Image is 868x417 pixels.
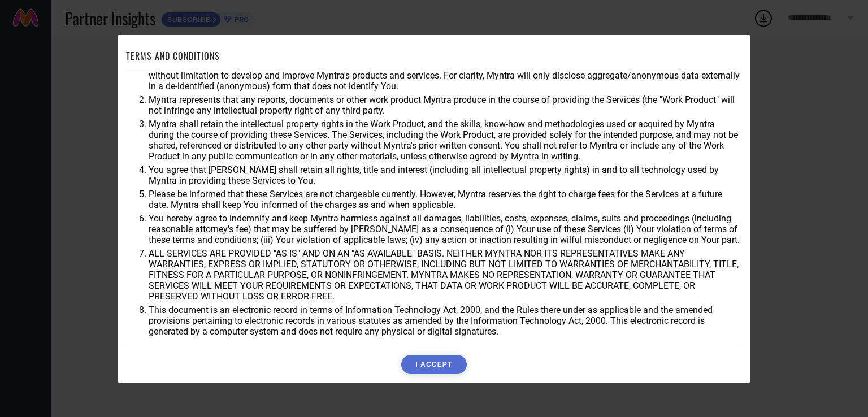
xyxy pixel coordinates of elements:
[149,164,742,186] li: You agree that [PERSON_NAME] shall retain all rights, title and interest (including all intellect...
[149,189,742,210] li: Please be informed that these Services are not chargeable currently. However, Myntra reserves the...
[149,119,742,162] li: Myntra shall retain the intellectual property rights in the Work Product, and the skills, know-ho...
[149,94,742,116] li: Myntra represents that any reports, documents or other work product Myntra produce in the course ...
[149,59,742,92] li: You agree that Myntra may use aggregate and anonymized data for any business purpose during or af...
[149,213,742,245] li: You hereby agree to indemnify and keep Myntra harmless against all damages, liabilities, costs, e...
[126,49,220,63] h1: TERMS AND CONDITIONS
[149,305,742,337] li: This document is an electronic record in terms of Information Technology Act, 2000, and the Rules...
[149,248,742,302] li: ALL SERVICES ARE PROVIDED "AS IS" AND ON AN "AS AVAILABLE" BASIS. NEITHER MYNTRA NOR ITS REPRESEN...
[401,355,466,374] button: I ACCEPT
